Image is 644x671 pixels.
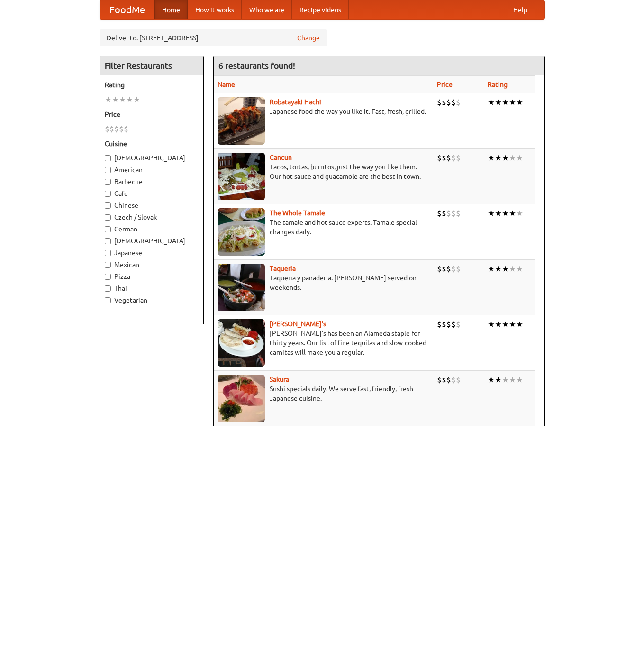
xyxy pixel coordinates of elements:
[456,208,461,219] li: $
[105,165,199,175] label: American
[218,208,265,256] img: wholetamale.jpg
[516,319,523,330] li: ★
[105,238,111,244] input: [DEMOGRAPHIC_DATA]
[218,319,265,367] img: pedros.jpg
[105,236,199,246] label: [DEMOGRAPHIC_DATA]
[126,94,133,105] li: ★
[105,80,199,90] h5: Rating
[442,375,446,385] li: $
[488,153,495,163] li: ★
[218,264,265,311] img: taqueria.jpg
[109,124,114,134] li: $
[105,189,199,198] label: Cafe
[446,208,451,219] li: $
[502,264,509,274] li: ★
[502,97,509,108] li: ★
[509,264,516,274] li: ★
[119,124,124,134] li: $
[270,320,326,328] a: [PERSON_NAME]'s
[446,153,451,163] li: $
[100,56,203,75] h4: Filter Restaurants
[502,208,509,219] li: ★
[516,375,523,385] li: ★
[218,218,429,237] p: The tamale and hot sauce experts. Tamale special changes daily.
[446,319,451,330] li: $
[218,107,429,116] p: Japanese food the way you like it. Fast, fresh, grilled.
[105,155,111,161] input: [DEMOGRAPHIC_DATA]
[451,375,456,385] li: $
[446,264,451,274] li: $
[105,224,199,234] label: German
[105,139,199,148] h5: Cuisine
[218,384,429,403] p: Sushi specials daily. We serve fast, friendly, fresh Japanese cuisine.
[488,208,495,219] li: ★
[270,376,289,383] b: Sakura
[105,201,199,210] label: Chinese
[451,97,456,108] li: $
[488,264,495,274] li: ★
[100,0,154,19] a: FoodMe
[270,265,296,272] a: Taqueria
[442,264,446,274] li: $
[133,94,140,105] li: ★
[456,97,461,108] li: $
[442,97,446,108] li: $
[506,0,535,19] a: Help
[105,179,111,185] input: Barbecue
[105,167,111,173] input: American
[516,97,523,108] li: ★
[437,375,442,385] li: $
[495,375,502,385] li: ★
[105,260,199,269] label: Mexican
[495,208,502,219] li: ★
[154,0,188,19] a: Home
[502,375,509,385] li: ★
[446,97,451,108] li: $
[105,191,111,197] input: Cafe
[124,124,128,134] li: $
[456,319,461,330] li: $
[297,33,320,43] a: Change
[437,264,442,274] li: $
[502,153,509,163] li: ★
[509,153,516,163] li: ★
[488,81,508,88] a: Rating
[437,97,442,108] li: $
[451,264,456,274] li: $
[105,274,111,280] input: Pizza
[437,81,453,88] a: Price
[292,0,349,19] a: Recipe videos
[488,97,495,108] li: ★
[105,226,111,232] input: German
[451,208,456,219] li: $
[105,94,112,105] li: ★
[270,154,292,161] a: Cancun
[437,208,442,219] li: $
[105,248,199,257] label: Japanese
[105,124,109,134] li: $
[451,319,456,330] li: $
[112,94,119,105] li: ★
[119,94,126,105] li: ★
[218,375,265,422] img: sakura.jpg
[270,209,325,217] a: The Whole Tamale
[488,375,495,385] li: ★
[516,208,523,219] li: ★
[218,153,265,200] img: cancun.jpg
[270,98,321,106] a: Robatayaki Hachi
[105,177,199,186] label: Barbecue
[105,285,111,292] input: Thai
[105,262,111,268] input: Mexican
[218,329,429,357] p: [PERSON_NAME]'s has been an Alameda staple for thirty years. Our list of fine tequilas and slow-c...
[509,208,516,219] li: ★
[105,295,199,305] label: Vegetarian
[495,97,502,108] li: ★
[105,284,199,293] label: Thai
[509,319,516,330] li: ★
[437,153,442,163] li: $
[509,375,516,385] li: ★
[242,0,292,19] a: Who we are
